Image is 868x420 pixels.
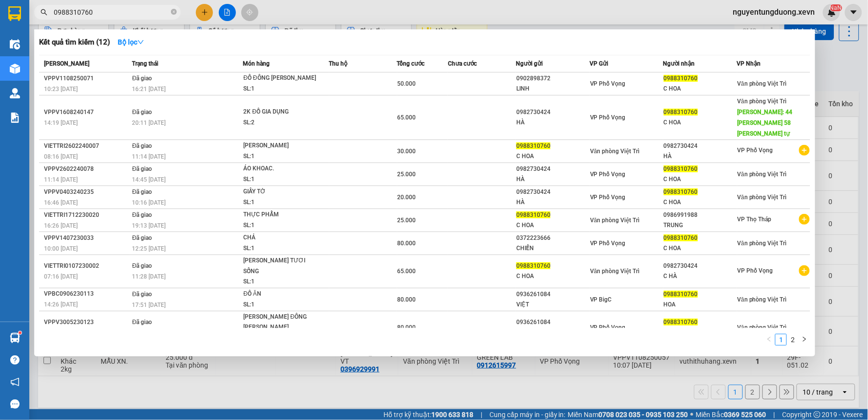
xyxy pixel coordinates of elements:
[516,211,550,218] span: 0988310760
[44,317,129,327] div: VPPV3005230123
[243,256,317,277] div: [PERSON_NAME] TƯƠI SỐNG
[763,334,775,346] button: left
[398,217,416,224] span: 25.000
[137,39,144,46] span: down
[329,60,348,67] span: Thu hộ
[10,64,20,74] img: warehouse-icon
[738,147,773,154] span: VP Phố Vọng
[775,334,787,346] li: 1
[590,268,640,275] span: Văn phòng Việt Trì
[44,119,78,126] span: 14:19 [DATE]
[738,171,787,178] span: Văn phòng Việt Trì
[516,84,589,94] div: LINH
[132,75,152,82] span: Đã giao
[664,109,698,116] span: 0988310760
[243,233,317,243] div: CHẢ
[516,327,589,338] div: VIỆT
[132,199,166,206] span: 10:16 [DATE]
[132,262,152,269] span: Đã giao
[132,153,166,160] span: 11:14 [DATE]
[44,176,78,183] span: 11:14 [DATE]
[132,165,152,172] span: Đã giao
[738,80,787,87] span: Văn phòng Việt Trì
[590,194,626,201] span: VP Phố Vọng
[44,164,129,174] div: VPPV2602240078
[243,60,270,67] span: Món hàng
[763,334,775,346] li: Previous Page
[738,98,787,105] span: Văn phòng Việt Trì
[787,334,799,346] li: 2
[243,243,317,254] div: SL: 1
[118,38,144,46] strong: Bộ lọc
[44,222,78,229] span: 16:26 [DATE]
[398,80,416,87] span: 50.000
[590,80,626,87] span: VP Phố Vọng
[516,187,589,197] div: 0982730424
[132,291,152,298] span: Đã giao
[799,145,810,156] span: plus-circle
[44,261,129,271] div: VIETTRI0107230002
[664,197,737,208] div: C HOA
[664,141,737,151] div: 0982730424
[590,60,608,67] span: VP Gửi
[516,243,589,254] div: CHIẾN
[44,301,78,308] span: 14:26 [DATE]
[516,60,543,67] span: Người gửi
[663,60,695,67] span: Người nhận
[398,114,416,121] span: 65.000
[590,324,626,331] span: VP Phố Vọng
[243,210,317,220] div: THỰC PHẨM
[516,197,589,208] div: HÀ
[10,333,20,343] img: warehouse-icon
[664,291,698,298] span: 0988310760
[590,296,612,303] span: VP BigC
[10,113,20,123] img: solution-icon
[10,377,20,387] span: notification
[664,84,737,94] div: C HOA
[243,300,317,310] div: SL: 1
[766,336,772,342] span: left
[398,324,416,331] span: 80.000
[132,273,166,280] span: 11:28 [DATE]
[132,222,166,229] span: 19:13 [DATE]
[516,262,550,269] span: 0988310760
[44,233,129,243] div: VPPV1407230033
[799,334,810,346] li: Next Page
[398,240,416,247] span: 80.000
[664,243,737,254] div: C HOA
[243,84,317,94] div: SL: 1
[398,296,416,303] span: 80.000
[516,164,589,174] div: 0982730424
[243,73,317,84] div: ĐỒ ĐÔNG [PERSON_NAME]
[516,151,589,162] div: C HOA
[132,302,166,308] span: 17:51 [DATE]
[516,271,589,281] div: C HOA
[132,234,152,241] span: Đã giao
[398,268,416,275] span: 65.000
[44,210,129,220] div: VIETTRI1712230020
[590,148,640,155] span: Văn phòng Việt Trì
[44,187,129,197] div: VPPV0403240235
[132,109,152,116] span: Đã giao
[243,174,317,185] div: SL: 1
[44,289,129,299] div: VPBC0906230113
[664,188,698,195] span: 0988310760
[516,107,589,117] div: 0982730424
[516,289,589,300] div: 0936261084
[243,140,317,151] div: [PERSON_NAME]
[41,9,47,16] span: search
[664,220,737,231] div: TRUNG
[516,220,589,231] div: C HOA
[664,165,698,172] span: 0988310760
[243,163,317,174] div: ÁO KHOAC.
[397,60,425,67] span: Tổng cước
[132,60,159,67] span: Trạng thái
[799,334,810,346] button: right
[664,210,737,220] div: 0986991988
[243,220,317,231] div: SL: 1
[590,114,626,121] span: VP Phố Vọng
[44,141,129,151] div: VIETTRI2602240007
[243,151,317,162] div: SL: 1
[664,75,698,82] span: 0988310760
[132,245,166,252] span: 12:25 [DATE]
